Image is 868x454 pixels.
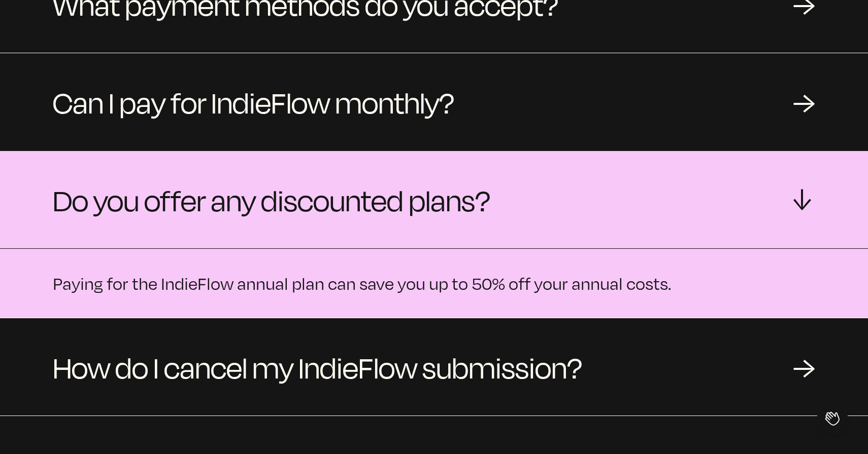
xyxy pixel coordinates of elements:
span: Can I pay for IndieFlow monthly? [53,78,454,126]
iframe: Toggle Customer Support [817,403,848,434]
div: → [789,188,819,211]
div: → [793,87,815,117]
span: Do you offer any discounted plans? [53,175,490,224]
div: → [793,352,815,382]
span: How do I cancel my IndieFlow submission? [53,343,582,391]
p: Paying for the IndieFlow annual plan can save you up to 50% off your annual costs. [53,273,815,293]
